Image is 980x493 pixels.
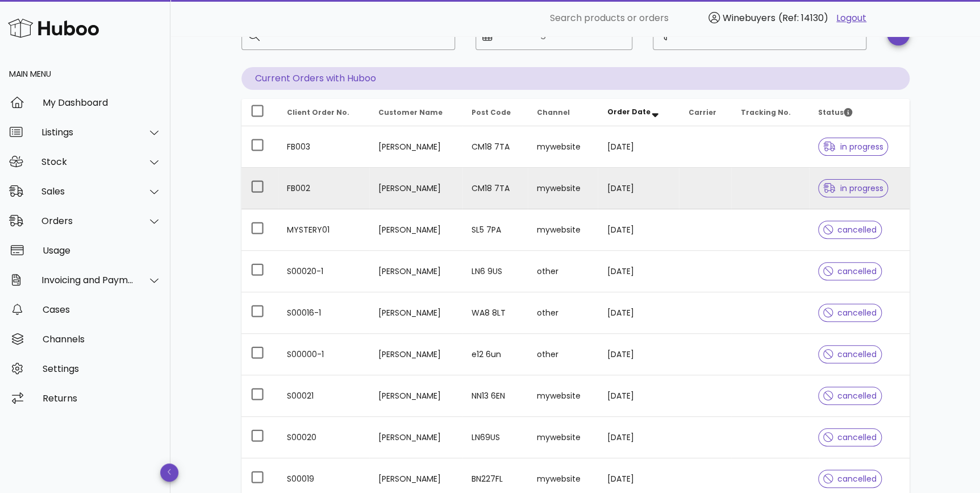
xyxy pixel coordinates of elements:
span: cancelled [823,226,877,234]
span: cancelled [823,475,877,483]
td: [DATE] [598,292,679,334]
span: Client Order No. [287,107,349,117]
span: Carrier [688,107,716,117]
td: mywebsite [528,375,598,417]
td: S00021 [278,375,369,417]
td: [PERSON_NAME] [369,251,463,292]
td: [PERSON_NAME] [369,417,463,458]
td: [PERSON_NAME] [369,375,463,417]
td: [PERSON_NAME] [369,168,463,209]
span: in progress [823,143,883,151]
td: S00000-1 [278,334,369,375]
div: Listings [41,127,134,138]
td: CM18 7TA [462,168,528,209]
td: [DATE] [598,334,679,375]
td: [DATE] [598,251,679,292]
div: Channels [43,334,161,345]
td: mywebsite [528,126,598,168]
td: S00020-1 [278,251,369,292]
div: Stock [41,156,134,167]
td: FB002 [278,168,369,209]
span: in progress [823,184,883,192]
span: (Ref: 14130) [778,11,828,24]
div: Settings [43,363,161,374]
td: mywebsite [528,417,598,458]
td: [PERSON_NAME] [369,126,463,168]
th: Status [809,99,910,126]
td: e12 6un [462,334,528,375]
th: Channel [528,99,598,126]
td: [DATE] [598,417,679,458]
span: cancelled [823,350,877,358]
th: Carrier [679,99,731,126]
td: WA8 8LT [462,292,528,334]
div: Invoicing and Payments [41,275,134,285]
span: cancelled [823,267,877,275]
span: Post Code [472,107,511,117]
th: Client Order No. [278,99,369,126]
td: LN6 9US [462,251,528,292]
span: cancelled [823,392,877,400]
td: S00016-1 [278,292,369,334]
th: Customer Name [369,99,463,126]
td: [DATE] [598,375,679,417]
div: Returns [43,393,161,404]
td: [PERSON_NAME] [369,292,463,334]
td: other [528,251,598,292]
td: [DATE] [598,168,679,209]
a: Logout [836,11,866,25]
td: other [528,292,598,334]
div: Sales [41,186,134,197]
td: LN69US [462,417,528,458]
span: Order Date [607,107,650,117]
span: Status [818,107,852,117]
td: [DATE] [598,209,679,251]
td: MYSTERY01 [278,209,369,251]
td: other [528,334,598,375]
td: [PERSON_NAME] [369,209,463,251]
td: [DATE] [598,126,679,168]
span: Channel [537,107,570,117]
span: Customer Name [378,107,443,117]
th: Tracking No. [731,99,808,126]
td: mywebsite [528,168,598,209]
td: SL5 7PA [462,209,528,251]
td: FB003 [278,126,369,168]
span: cancelled [823,433,877,441]
span: Tracking No. [740,107,790,117]
td: NN13 6EN [462,375,528,417]
th: Post Code [462,99,528,126]
div: Orders [41,216,134,226]
td: CM18 7TA [462,126,528,168]
p: Current Orders with Huboo [241,67,910,90]
img: Huboo Logo [8,16,99,40]
div: Usage [43,245,161,256]
td: [PERSON_NAME] [369,334,463,375]
div: My Dashboard [43,97,161,108]
span: cancelled [823,309,877,317]
span: Winebuyers [723,11,775,24]
td: mywebsite [528,209,598,251]
td: S00020 [278,417,369,458]
div: Cases [43,304,161,315]
th: Order Date: Sorted descending. Activate to remove sorting. [598,99,679,126]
